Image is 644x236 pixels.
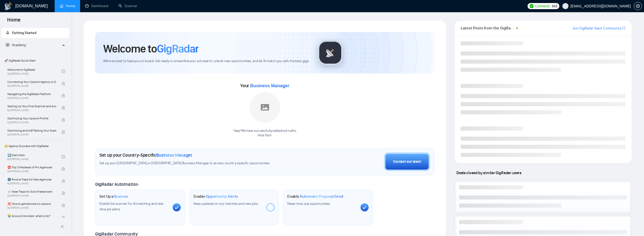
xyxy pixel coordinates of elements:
[7,170,56,173] span: By [PERSON_NAME]
[634,4,642,8] a: setting
[2,56,69,66] span: 🚀 GigRadar Quick Start
[3,16,25,27] span: Home
[62,94,65,97] span: lock
[12,43,26,47] span: Academy
[393,159,421,165] div: Contact our team
[535,3,550,9] span: Connects:
[7,121,56,124] span: By [PERSON_NAME]
[206,194,238,199] span: Opportunity Alerts
[7,133,56,136] span: By [PERSON_NAME]
[318,40,343,65] img: gigradar-logo.png
[622,26,625,30] a: export
[287,202,331,206] span: Never miss any opportunities.
[530,4,534,8] img: upwork-logo.png
[572,26,621,31] a: Join GigRadar Slack Community
[240,83,289,88] span: Your
[7,84,56,87] span: By [PERSON_NAME]
[6,43,9,47] span: fund-projection-screen
[250,83,289,88] span: Business Manager
[6,31,9,34] span: rocket
[7,182,56,185] span: By [PERSON_NAME]
[99,194,128,199] h1: Set Up a
[7,109,56,112] span: By [PERSON_NAME]
[7,97,56,100] span: By [PERSON_NAME]
[7,151,62,162] a: 1️⃣ Start HereBy[PERSON_NAME]
[62,191,65,195] span: lock
[62,69,65,73] span: check-circle
[454,168,523,177] span: Deals closed by similar GigRadar users
[62,216,65,219] span: lock
[103,42,199,56] h1: Welcome to
[7,213,56,219] span: 😭 Account blocked: what to do?
[7,104,56,109] span: Setting Up Your First Scanner and Auto-Bidder
[62,118,65,122] span: lock
[461,25,515,31] span: Latest Posts from the GigRadar Community
[287,194,343,199] h1: Enable
[193,202,259,206] span: Keep updated on top matches and new jobs.
[564,4,567,8] span: user
[233,129,296,138] div: Yaay! We have successfully added null null to
[300,194,343,199] span: Automatic Proposal Send
[6,43,26,47] span: Academy
[250,92,280,123] img: placeholder.png
[7,189,56,194] span: ☠️ Fatal Traps for Solo Freelancers
[62,204,65,207] span: lock
[7,194,56,197] span: By [PERSON_NAME]
[634,2,642,10] button: setting
[7,66,62,77] a: Welcome to GigRadarBy[PERSON_NAME]
[7,79,56,84] span: Connecting Your Upwork Agency to GigRadar
[2,141,69,151] span: 👑 Agency Success with GigRadar
[62,179,65,183] span: lock
[95,181,138,187] span: GigRadar Automation
[62,130,65,134] span: lock
[99,161,298,166] span: Set up your [GEOGRAPHIC_DATA] or [GEOGRAPHIC_DATA] Business Manager to access country-specific op...
[634,4,642,8] span: setting
[118,4,137,8] a: searchScanner
[60,4,75,8] a: homeHome
[7,116,56,121] span: Optimizing Your Upwork Profile
[384,152,430,171] button: Contact our team
[7,92,56,97] span: Navigating the GigRadar Platform
[622,26,625,30] span: export
[233,133,296,138] p: Hola Tech .
[4,2,12,10] img: logo
[7,165,56,170] span: ⛔ Top 3 Mistakes of Pro Agencies
[551,3,557,9] span: 343
[7,201,56,206] span: ❌ How to get banned on Upwork
[62,106,65,110] span: lock
[193,194,238,199] h1: Enable
[157,42,199,56] span: GigRadar
[7,128,56,133] span: Optimizing and A/B Testing Your Scanner for Better Results
[61,224,66,229] span: double-left
[99,152,192,158] h1: Set up your Country-Specific
[12,31,36,35] span: Getting Started
[114,194,128,199] span: Scanner
[7,206,56,209] span: By [PERSON_NAME]
[62,82,65,85] span: lock
[62,155,65,158] span: check-circle
[62,167,65,171] span: lock
[2,28,69,38] li: Getting Started
[99,202,164,211] span: Enable the scanner for AI matching and real-time job alerts.
[156,152,192,158] span: Business Manager
[85,4,108,8] a: dashboardDashboard
[103,59,309,64] span: We're excited to have you on board. Get ready to streamline your job search, unlock new opportuni...
[7,177,56,182] span: 🌚 Rookie Traps for New Agencies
